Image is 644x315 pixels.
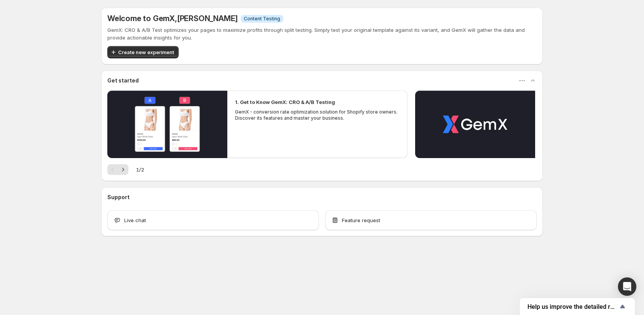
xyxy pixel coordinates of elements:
[235,109,400,121] p: GemX - conversion rate optimization solution for Shopify store owners. Discover its features and ...
[136,166,144,173] span: 1 / 2
[244,16,280,22] span: Content Testing
[118,164,128,175] button: Next
[107,14,238,23] h5: Welcome to GemX
[107,193,130,201] h3: Support
[175,14,238,23] span: , [PERSON_NAME]
[107,91,227,158] button: Play video
[118,48,174,56] span: Create new experiment
[107,26,537,41] p: GemX: CRO & A/B Test optimizes your pages to maximize profits through split testing. Simply test ...
[124,216,146,224] span: Live chat
[527,303,618,310] span: Help us improve the detailed report for A/B campaigns
[235,98,335,106] h2: 1. Get to Know GemX: CRO & A/B Testing
[107,164,128,175] nav: Pagination
[107,77,139,84] h3: Get started
[527,302,627,311] button: Show survey - Help us improve the detailed report for A/B campaigns
[342,216,380,224] span: Feature request
[415,91,535,158] button: Play video
[107,46,179,58] button: Create new experiment
[618,277,636,296] div: Open Intercom Messenger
